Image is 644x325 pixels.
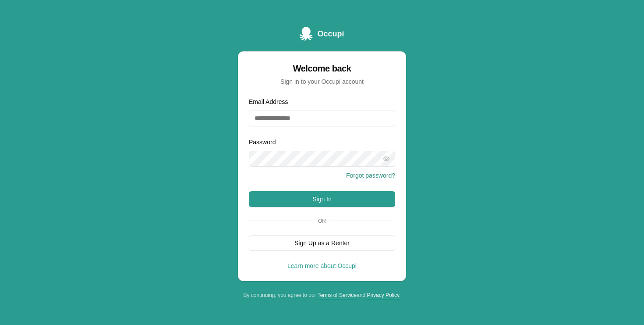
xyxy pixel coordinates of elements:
[346,171,395,180] button: Forgot password?
[317,28,344,40] span: Occupi
[300,27,344,41] a: Occupi
[249,62,395,75] div: Welcome back
[318,292,357,298] a: Terms of Service
[249,98,288,105] label: Email Address
[249,191,395,207] button: Sign In
[367,292,399,298] a: Privacy Policy
[249,139,276,146] label: Password
[238,292,406,299] div: By continuing, you agree to our and .
[249,77,395,86] div: Sign in to your Occupi account
[249,235,395,251] button: Sign Up as a Renter
[287,262,357,269] a: Learn more about Occupi
[315,218,329,225] span: Or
